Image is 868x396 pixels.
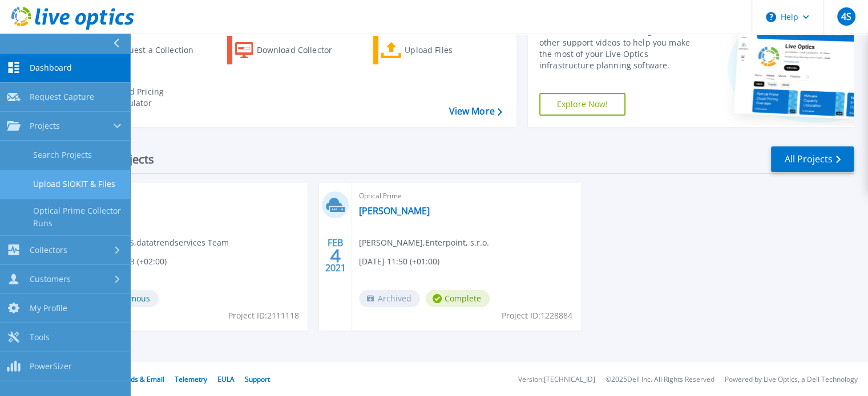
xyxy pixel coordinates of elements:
[30,332,50,342] span: Tools
[359,236,489,249] span: [PERSON_NAME] , Enterpoint, s.r.o.
[373,36,500,64] a: Upload Files
[405,39,496,62] div: Upload Files
[426,290,490,307] span: Complete
[114,39,205,62] div: Request a Collection
[86,236,229,249] span: Support DTS , datatrendservices Team
[217,374,235,384] a: EULA
[325,235,346,276] div: FEB 2021
[30,121,60,131] span: Projects
[30,274,71,284] span: Customers
[449,106,502,117] a: View More
[112,86,203,109] div: Cloud Pricing Calculator
[725,376,858,383] li: Powered by Live Optics, a Dell Technology
[330,251,341,260] span: 4
[81,36,208,64] a: Request a Collection
[502,309,572,322] span: Project ID: 1228884
[30,303,67,313] span: My Profile
[518,376,595,383] li: Version: [TECHNICAL_ID]
[359,290,420,307] span: Archived
[359,190,574,202] span: Optical Prime
[86,190,301,202] span: Optical Prime
[30,92,94,102] span: Request Capture
[605,376,714,383] li: © 2025 Dell Inc. All Rights Reserved
[30,63,72,73] span: Dashboard
[81,83,208,112] a: Cloud Pricing Calculator
[539,93,626,116] a: Explore Now!
[30,245,67,255] span: Collectors
[359,255,439,268] span: [DATE] 11:50 (+01:00)
[841,12,851,21] span: 4S
[539,26,703,71] div: Find tutorials, instructional guides and other support videos to help you make the most of your L...
[359,205,430,217] a: [PERSON_NAME]
[245,374,270,384] a: Support
[30,361,72,371] span: PowerSizer
[175,374,207,384] a: Telemetry
[228,309,299,322] span: Project ID: 2111118
[126,374,164,384] a: Ads & Email
[771,146,854,172] a: All Projects
[257,39,348,62] div: Download Collector
[227,36,354,64] a: Download Collector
